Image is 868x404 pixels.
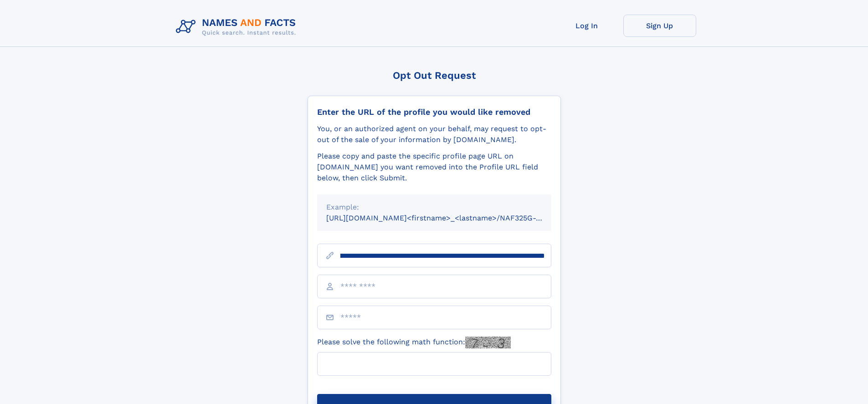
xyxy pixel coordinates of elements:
[308,70,561,81] div: Opt Out Request
[550,15,623,37] a: Log In
[623,15,696,37] a: Sign Up
[172,15,303,39] img: Logo Names and Facts
[317,151,551,184] div: Please copy and paste the specific profile page URL on [DOMAIN_NAME] you want removed into the Pr...
[326,214,569,222] small: [URL][DOMAIN_NAME]<firstname>_<lastname>/NAF325G-xxxxxxxx
[326,202,542,213] div: Example:
[317,337,511,348] label: Please solve the following math function:
[317,123,551,145] div: You, or an authorized agent on your behalf, may request to opt-out of the sale of your informatio...
[317,107,551,117] div: Enter the URL of the profile you would like removed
